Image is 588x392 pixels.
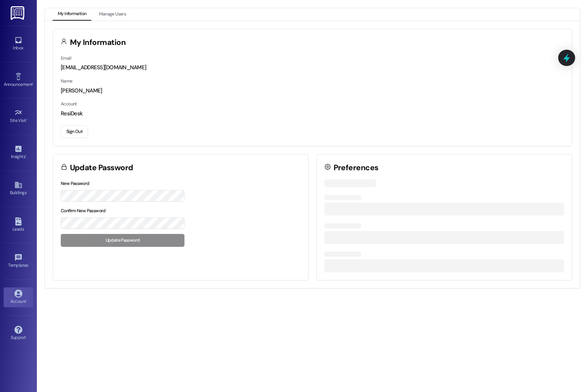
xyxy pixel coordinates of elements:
span: • [25,153,27,158]
a: Leads [4,215,33,235]
label: Email [61,55,71,61]
span: • [27,117,28,122]
a: Buildings [4,179,33,199]
label: Account [61,101,77,107]
a: Support [4,323,33,343]
a: Inbox [4,34,33,54]
a: Account [4,287,33,307]
img: ResiDesk Logo [11,6,26,20]
h3: Preferences [334,164,378,172]
span: • [28,262,29,267]
a: Insights • [4,143,33,162]
h3: Update Password [70,164,133,172]
button: Manage Users [94,8,131,21]
div: ResiDesk [61,110,564,118]
div: [PERSON_NAME] [61,87,564,95]
label: Confirm New Password [61,208,106,214]
span: • [33,81,34,86]
a: Site Visit • [4,106,33,126]
div: [EMAIL_ADDRESS][DOMAIN_NAME] [61,64,564,71]
h3: My Information [70,39,126,46]
a: Templates • [4,251,33,271]
label: Name [61,78,73,84]
label: New Password [61,181,89,186]
button: My Information [53,8,91,21]
button: Sign Out [61,125,88,138]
